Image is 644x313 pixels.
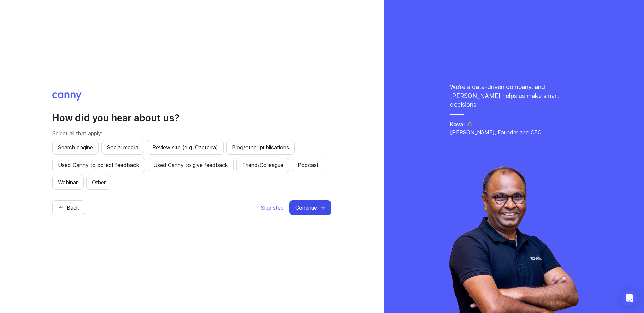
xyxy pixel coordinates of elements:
[52,92,82,101] img: Canny logo
[52,200,85,215] button: Back
[450,120,465,128] h5: Kovai
[52,175,84,190] button: Webinar
[58,178,78,186] span: Webinar
[52,112,331,124] h2: How did you hear about us?
[449,166,579,313] img: saravana-fdffc8c2a6fa09d1791ca03b1e989ae1.webp
[52,129,331,137] p: Select all that apply:
[67,204,79,212] span: Back
[242,161,283,169] span: Friend/Colleague
[147,140,224,155] button: Review site (e.g. Capterra)
[467,122,473,127] img: Kovai logo
[101,140,144,155] button: Social media
[92,178,106,186] span: Other
[52,158,145,172] button: Used Canny to collect feedback
[289,200,331,215] button: Continue
[261,200,284,215] button: Skip step
[153,161,228,169] span: Used Canny to give feedback
[450,83,578,109] p: We’re a data-driven company, and [PERSON_NAME] helps us make smart decisions. "
[232,143,289,151] span: Blog/other publications
[86,175,111,190] button: Other
[236,158,289,172] button: Friend/Colleague
[148,158,234,172] button: Used Canny to give feedback
[298,161,319,169] span: Podcast
[621,290,637,306] div: Open Intercom Messenger
[450,128,578,136] p: [PERSON_NAME], Founder and CEO
[52,140,99,155] button: Search engine
[152,143,218,151] span: Review site (e.g. Capterra)
[261,204,284,212] span: Skip step
[58,143,93,151] span: Search engine
[226,140,295,155] button: Blog/other publications
[295,204,317,212] span: Continue
[107,143,138,151] span: Social media
[58,161,139,169] span: Used Canny to collect feedback
[292,158,324,172] button: Podcast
